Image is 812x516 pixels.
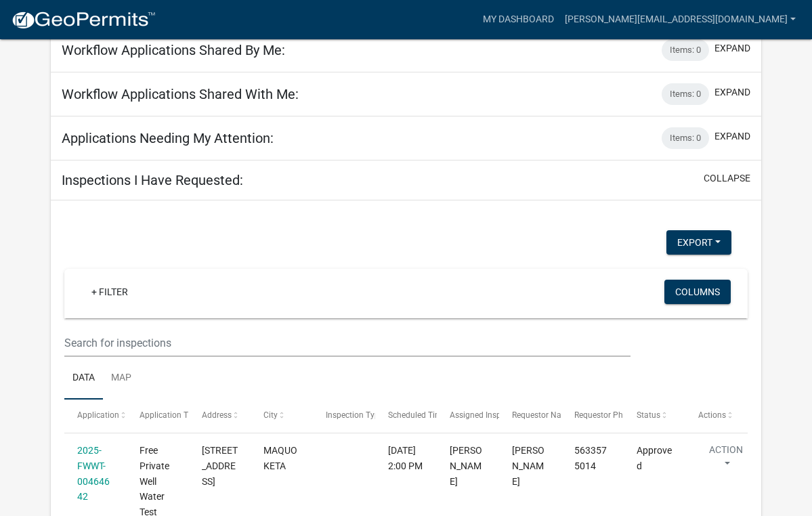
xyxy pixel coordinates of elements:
[77,445,110,502] a: 2025-FWWT-00464642
[574,445,607,471] span: 5633575014
[662,39,709,61] div: Items: 0
[512,410,573,420] span: Requestor Name
[664,280,731,304] button: Columns
[388,410,446,420] span: Scheduled Time
[62,86,299,102] h5: Workflow Applications Shared With Me:
[450,410,519,420] span: Assigned Inspector
[188,400,251,432] datatable-header-cell: Address
[559,7,801,33] a: [PERSON_NAME][EMAIL_ADDRESS][DOMAIN_NAME]
[499,400,561,432] datatable-header-cell: Requestor Name
[263,445,297,471] span: MAQUOKETA
[64,400,127,432] datatable-header-cell: Application
[202,410,232,420] span: Address
[313,400,375,432] datatable-header-cell: Inspection Type
[666,230,731,255] button: Export
[662,83,709,105] div: Items: 0
[698,410,726,420] span: Actions
[437,400,499,432] datatable-header-cell: Assigned Inspector
[62,42,285,58] h5: Workflow Applications Shared By Me:
[714,85,750,100] button: expand
[375,400,437,432] datatable-header-cell: Scheduled Time
[662,127,709,149] div: Items: 0
[685,400,748,432] datatable-header-cell: Actions
[637,445,672,471] span: Approved
[704,171,750,186] button: collapse
[62,130,274,146] h5: Applications Needing My Attention:
[202,445,238,487] span: 22836 HWY 64
[623,400,685,432] datatable-header-cell: Status
[637,410,660,420] span: Status
[450,445,482,487] span: Elizabeth Townsend
[77,410,119,420] span: Application
[140,410,201,420] span: Application Type
[251,400,313,432] datatable-header-cell: City
[64,357,103,400] a: Data
[714,41,750,56] button: expand
[512,445,544,487] span: Joan Head
[127,400,189,432] datatable-header-cell: Application Type
[574,410,637,420] span: Requestor Phone
[698,443,754,477] button: Action
[64,329,631,357] input: Search for inspections
[103,357,140,400] a: Map
[62,172,243,188] h5: Inspections I Have Requested:
[714,129,750,144] button: expand
[263,410,278,420] span: City
[561,400,624,432] datatable-header-cell: Requestor Phone
[326,410,383,420] span: Inspection Type
[477,7,559,33] a: My Dashboard
[81,280,139,304] a: + Filter
[388,445,423,471] span: 09/15/2025, 2:00 PM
